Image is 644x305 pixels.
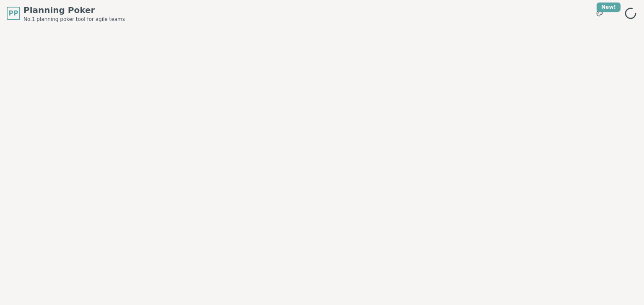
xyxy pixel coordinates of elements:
a: PPPlanning PokerNo.1 planning poker tool for agile teams [7,4,125,23]
button: New! [592,6,607,21]
div: New! [597,3,621,12]
span: Planning Poker [23,4,125,16]
span: No.1 planning poker tool for agile teams [23,16,125,23]
span: PP [8,8,18,18]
